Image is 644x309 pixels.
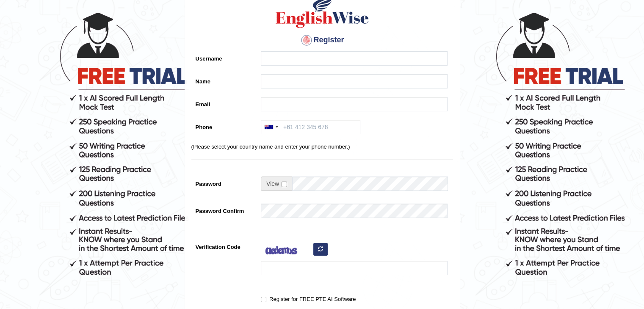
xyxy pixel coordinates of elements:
p: (Please select your country name and enter your phone number.) [191,143,453,151]
label: Username [191,51,257,63]
label: Register for FREE PTE AI Software [261,295,356,303]
label: Phone [191,120,257,131]
input: Register for FREE PTE AI Software [261,297,266,302]
input: +61 412 345 678 [261,120,360,134]
label: Verification Code [191,240,257,251]
input: Show/Hide Password [282,182,287,187]
label: Password [191,177,257,188]
label: Password Confirm [191,204,257,215]
label: Email [191,97,257,108]
h4: Register [191,33,453,47]
label: Name [191,74,257,86]
div: Australia: +61 [261,120,281,134]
